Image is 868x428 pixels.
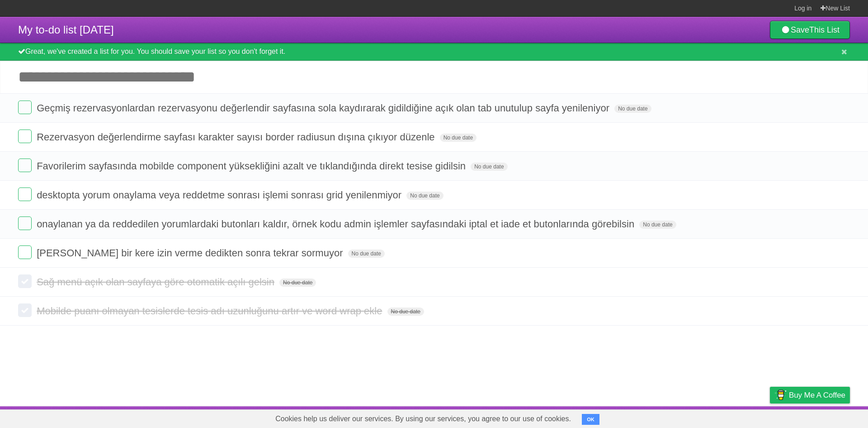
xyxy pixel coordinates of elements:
[650,409,669,426] a: About
[37,218,637,230] span: onaylanan ya da reddedilen yorumlardaki butonları kaldır, örnek kodu admin işlemler sayfasındaki ...
[18,24,114,36] span: My to-do list [DATE]
[387,308,424,316] span: No due date
[770,387,850,404] a: Buy me a coffee
[406,192,443,200] span: No due date
[37,247,345,259] span: [PERSON_NAME] bir kere izin verme dedikten sonra tekrar sormuyor
[582,414,599,425] button: OK
[18,245,32,259] label: Done
[758,409,782,426] a: Privacy
[18,159,32,172] label: Done
[614,105,651,113] span: No due date
[18,130,32,143] label: Done
[18,188,32,201] label: Done
[348,250,385,258] span: No due date
[18,303,32,317] label: Done
[266,410,580,428] span: Cookies help us deliver our services. By using our services, you agree to our use of cookies.
[37,276,277,288] span: Sağ menü açık olan sayfaya göre otomatik açılı gelsin
[789,387,845,403] span: Buy me a coffee
[37,189,404,201] span: desktopta yorum onaylama veya reddetme sonrası işlemi sonrası grid yenilenmiyor
[37,131,437,143] span: Rezervasyon değerlendirme sayfası karakter sayısı border radiusun dışına çıkıyor düzenle
[18,274,32,288] label: Done
[639,221,676,229] span: No due date
[809,25,840,34] b: This List
[37,160,468,172] span: Favorilerim sayfasında mobilde component yüksekliğini azalt ve tıklandığında direkt tesise gidilsin
[18,216,32,230] label: Done
[770,21,850,39] a: SaveThis List
[440,134,476,142] span: No due date
[727,409,747,426] a: Terms
[793,409,850,426] a: Suggest a feature
[774,387,787,403] img: Buy me a coffee
[471,163,507,171] span: No due date
[37,102,612,114] span: Geçmiş rezervasyonlardan rezervasyonu değerlendir sayfasına sola kaydırarak gidildiğine açık olan...
[679,409,716,426] a: Developers
[37,305,384,317] span: Mobilde puanı olmayan tesislerde tesis adı uzunluğunu artır ve word wrap ekle
[279,279,316,287] span: No due date
[18,101,32,114] label: Done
